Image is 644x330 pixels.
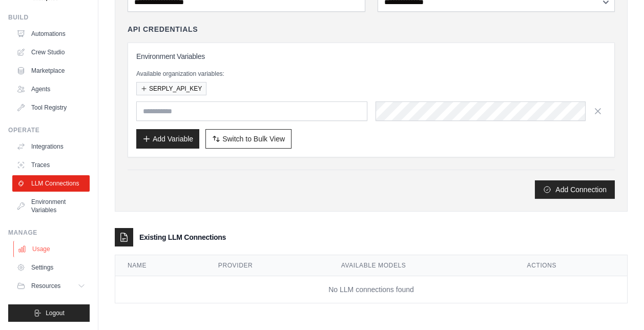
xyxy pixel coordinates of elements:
[12,278,90,294] button: Resources
[8,126,90,134] div: Operate
[8,229,90,237] div: Manage
[206,255,329,276] th: Provider
[515,255,627,276] th: Actions
[136,51,606,61] h3: Environment Variables
[136,70,606,78] p: Available organization variables:
[535,180,615,199] button: Add Connection
[222,134,285,144] span: Switch to Bulk View
[12,26,90,42] a: Automations
[13,241,91,257] a: Usage
[12,44,90,60] a: Crew Studio
[46,309,65,317] span: Logout
[8,13,90,22] div: Build
[12,175,90,192] a: LLM Connections
[12,157,90,173] a: Traces
[8,304,90,322] button: Logout
[12,99,90,116] a: Tool Registry
[12,63,90,79] a: Marketplace
[136,82,206,95] button: SERPLY_API_KEY
[128,24,198,34] h4: API Credentials
[12,138,90,155] a: Integrations
[12,259,90,276] a: Settings
[31,282,60,290] span: Resources
[136,129,199,149] button: Add Variable
[329,255,515,276] th: Available Models
[115,276,627,303] td: No LLM connections found
[12,81,90,97] a: Agents
[205,129,292,149] button: Switch to Bulk View
[139,232,226,242] h3: Existing LLM Connections
[12,194,90,218] a: Environment Variables
[115,255,206,276] th: Name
